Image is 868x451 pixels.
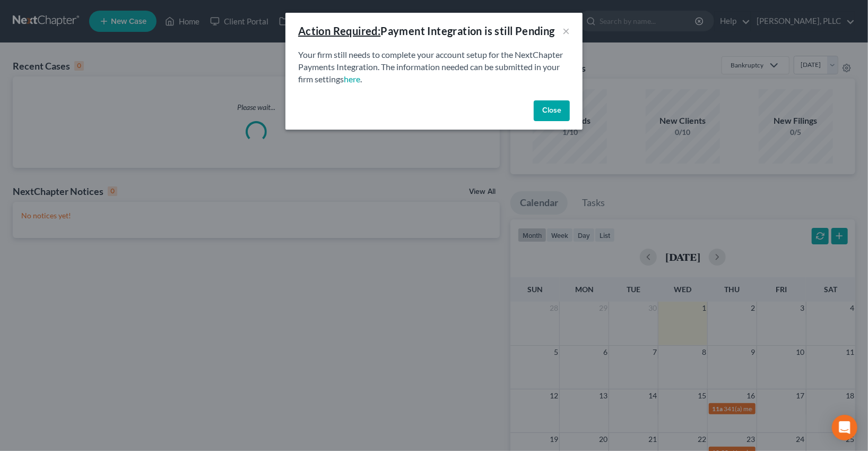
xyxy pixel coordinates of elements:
[562,24,570,37] button: ×
[298,24,380,37] u: Action Required:
[832,415,857,440] div: Open Intercom Messenger
[298,23,555,38] div: Payment Integration is still Pending
[534,100,570,122] button: Close
[298,49,570,86] p: Your firm still needs to complete your account setup for the NextChapter Payments Integration. Th...
[344,74,360,84] a: here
